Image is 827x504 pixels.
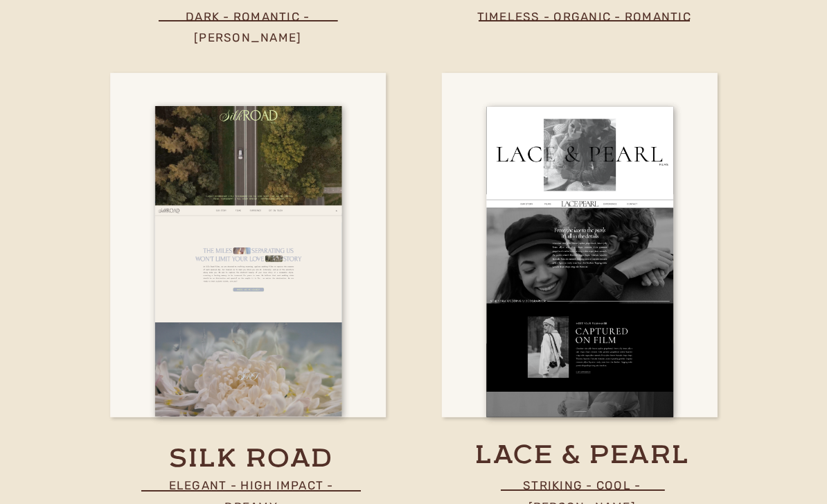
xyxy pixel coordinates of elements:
[474,6,695,26] p: timeless - organic - romantic
[85,125,427,174] h2: Designed to
[85,96,427,125] h2: Built to perform
[132,6,364,26] p: dark - romantic - [PERSON_NAME]
[73,169,438,236] h2: stand out
[141,475,362,495] p: elegant - high impact - dreamy
[443,439,722,466] a: lace & pearl
[472,475,693,495] p: striking - COOL - [PERSON_NAME]
[143,442,359,476] a: silk road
